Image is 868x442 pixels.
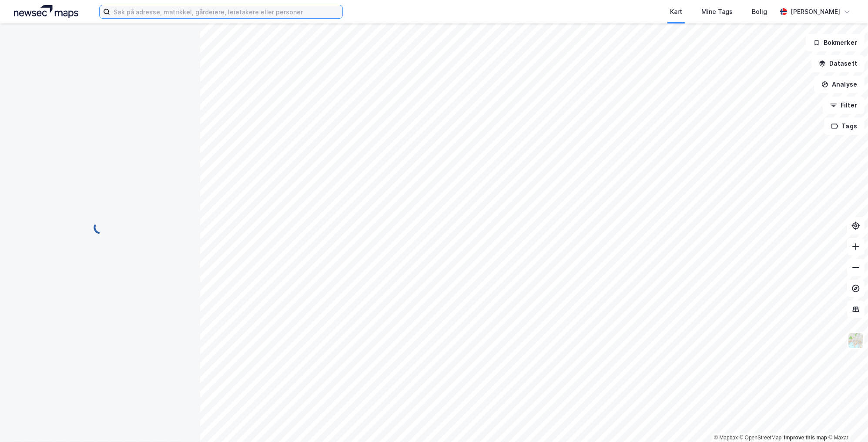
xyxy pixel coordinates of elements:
img: spinner.a6d8c91a73a9ac5275cf975e30b51cfb.svg [93,221,107,234]
div: Bolig [752,7,767,17]
button: Filter [823,97,865,114]
div: Kart [670,7,682,17]
button: Datasett [811,55,865,72]
button: Bokmerker [806,34,865,51]
div: Mine Tags [701,7,733,17]
button: Analyse [814,76,865,93]
button: Tags [824,117,865,135]
input: Søk på adresse, matrikkel, gårdeiere, leietakere eller personer [110,5,342,18]
div: Kontrollprogram for chat [824,400,868,442]
iframe: Chat Widget [824,400,868,442]
div: [PERSON_NAME] [791,7,840,17]
img: logo.a4113a55bc3d86da70a041830d287a7e.svg [14,5,78,18]
a: OpenStreetMap [740,435,782,441]
a: Improve this map [784,435,827,441]
img: Z [848,332,864,349]
a: Mapbox [714,435,738,441]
